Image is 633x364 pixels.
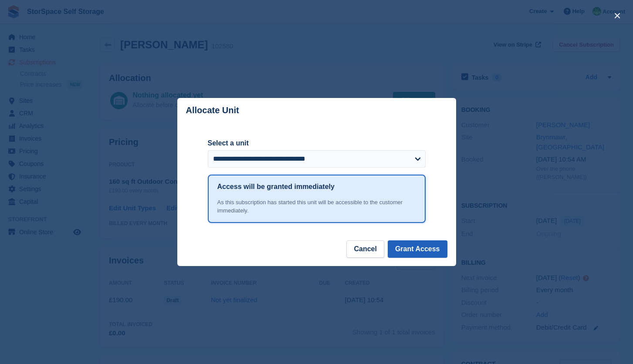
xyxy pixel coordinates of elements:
[186,105,239,115] p: Allocate Unit
[208,138,426,148] label: Select a unit
[388,240,447,258] button: Grant Access
[217,198,416,215] div: As this subscription has started this unit will be accessible to the customer immediately.
[217,182,335,192] h1: Access will be granted immediately
[346,240,384,258] button: Cancel
[610,9,624,23] button: close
